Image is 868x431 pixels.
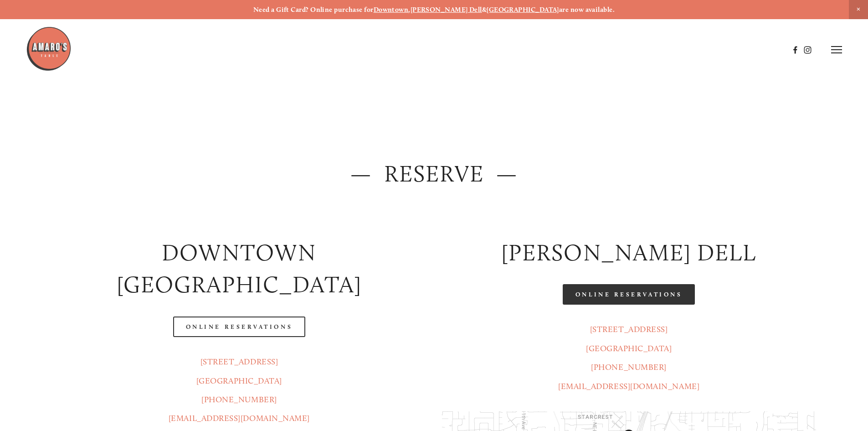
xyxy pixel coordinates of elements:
[487,5,559,14] a: [GEOGRAPHIC_DATA]
[52,158,816,190] h2: — Reserve —
[411,5,482,14] a: [PERSON_NAME] Dell
[442,237,816,269] h2: [PERSON_NAME] DELL
[169,413,310,423] a: [EMAIL_ADDRESS][DOMAIN_NAME]
[26,26,72,72] img: Amaro's Table
[408,5,410,14] strong: ,
[563,284,695,305] a: Online Reservations
[558,381,699,391] a: [EMAIL_ADDRESS][DOMAIN_NAME]
[559,5,615,14] strong: are now available.
[196,376,282,386] a: [GEOGRAPHIC_DATA]
[52,237,426,301] h2: Downtown [GEOGRAPHIC_DATA]
[482,5,487,14] strong: &
[173,317,305,337] a: Online Reservations
[374,5,409,14] a: Downtown
[201,395,277,405] a: [PHONE_NUMBER]
[253,5,374,14] strong: Need a Gift Card? Online purchase for
[586,343,672,353] a: [GEOGRAPHIC_DATA]
[200,357,278,367] a: [STREET_ADDRESS]
[591,362,667,372] a: [PHONE_NUMBER]
[590,324,668,334] a: [STREET_ADDRESS]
